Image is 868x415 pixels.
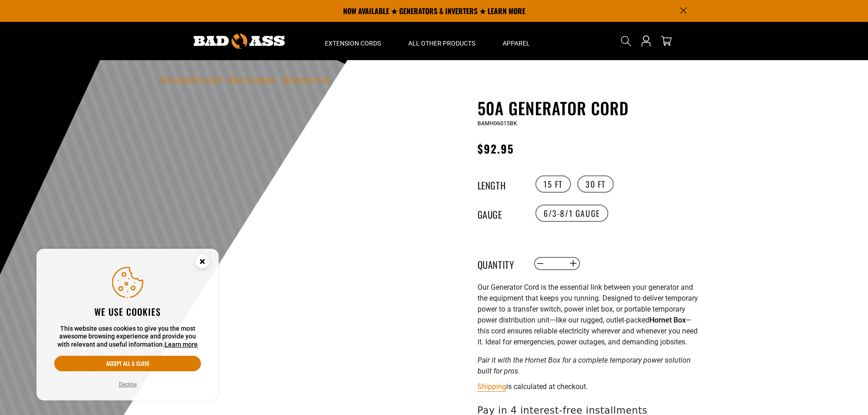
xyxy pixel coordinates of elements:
em: Pair it with the Hornet Box for a complete temporary power solution built for pros. [478,356,691,375]
a: Learn more [164,341,198,348]
span: All Other Products [408,39,475,47]
a: Shipping [478,382,506,391]
p: This website uses cookies to give you the most awesome browsing experience and provide you with r... [54,325,201,349]
nav: breadcrumbs [161,74,330,85]
summary: Extension Cords [311,22,395,60]
span: 50A Generator Cord [282,77,330,83]
span: Extension Cords [325,39,381,47]
h2: We use cookies [54,306,201,318]
p: Our Generator Cord is the essential link between your generator and the equipment that keeps you ... [478,282,701,348]
span: › [278,77,280,83]
span: $92.95 [478,140,514,157]
span: › [224,77,226,83]
summary: Search [619,34,633,48]
label: 30 FT [577,175,614,193]
summary: All Other Products [395,22,489,60]
aside: Cookie Consent [36,249,219,401]
button: Decline [116,380,139,389]
a: Return to Collection [228,77,276,83]
strong: Hornet Box [649,316,686,324]
div: is calculated at checkout. [478,380,701,393]
legend: Length [478,178,523,190]
span: Apparel [503,39,530,47]
a: Bad Ass Extension Cords [161,77,222,83]
legend: Gauge [478,207,523,219]
label: Quantity [478,257,523,269]
button: Accept all & close [54,356,201,371]
h1: 50A Generator Cord [478,98,701,118]
label: 15 FT [535,175,571,193]
img: Bad Ass Extension Cords [194,34,285,49]
span: BAMH06015BK [478,120,517,127]
label: 6/3-8/1 Gauge [535,205,608,222]
summary: Apparel [489,22,544,60]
